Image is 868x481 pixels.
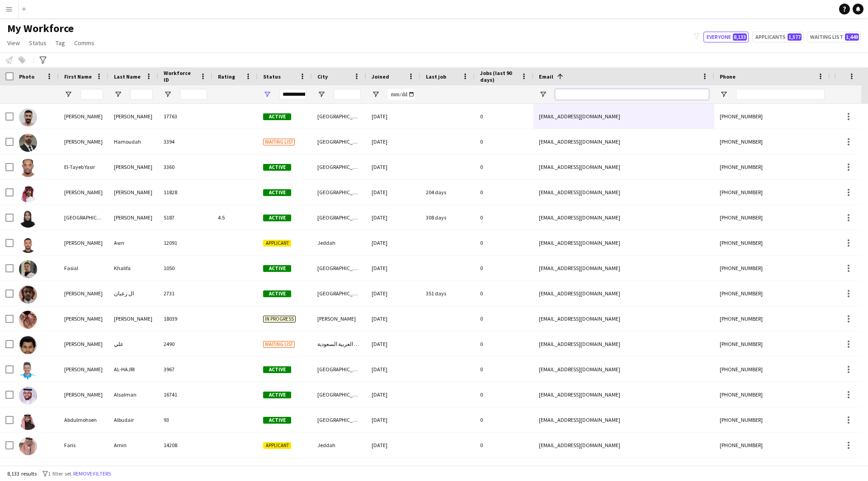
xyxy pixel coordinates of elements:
[38,55,48,65] app-action-btn: Advanced filters
[59,433,108,458] div: Faris
[714,357,830,382] div: [PHONE_NUMBER]
[108,281,158,306] div: ال زعبان
[19,184,37,202] img: Mohammed Mohammed
[714,205,830,230] div: [PHONE_NUMBER]
[158,306,212,331] div: 18039
[71,469,113,479] button: Remove filters
[533,230,714,255] div: [EMAIL_ADDRESS][DOMAIN_NAME]
[108,407,158,432] div: Albudair
[263,366,291,373] span: Active
[263,417,291,424] span: Active
[475,205,533,230] div: 0
[7,39,20,47] span: View
[56,39,65,47] span: Tag
[108,154,158,179] div: [PERSON_NAME]
[475,154,533,179] div: 0
[420,281,475,306] div: 351 days
[158,230,212,255] div: 12091
[788,33,802,41] span: 1,577
[720,73,736,80] span: Phone
[480,70,517,83] span: Jobs (last 90 days)
[475,256,533,280] div: 0
[19,387,37,405] img: Abdulrahman Alsalman
[312,357,366,382] div: [GEOGRAPHIC_DATA]
[533,129,714,154] div: [EMAIL_ADDRESS][DOMAIN_NAME]
[158,104,212,129] div: 17763
[263,73,281,80] span: Status
[366,256,420,280] div: [DATE]
[312,230,366,255] div: Jeddah
[7,22,74,35] span: My Workforce
[714,306,830,331] div: [PHONE_NUMBER]
[64,73,92,80] span: First Name
[180,89,207,100] input: Workforce ID Filter Input
[703,32,749,42] button: Everyone8,133
[388,89,415,100] input: Joined Filter Input
[29,39,47,47] span: Status
[19,73,34,80] span: Photo
[733,33,747,41] span: 8,133
[539,73,553,80] span: Email
[263,316,296,322] span: In progress
[59,230,108,255] div: [PERSON_NAME]
[714,382,830,407] div: [PHONE_NUMBER]
[59,382,108,407] div: [PERSON_NAME]
[720,90,728,98] button: Open Filter Menu
[108,256,158,280] div: Khalifa
[80,89,103,100] input: First Name Filter Input
[714,180,830,205] div: [PHONE_NUMBER]
[714,230,830,255] div: [PHONE_NUMBER]
[475,180,533,205] div: 0
[114,90,122,98] button: Open Filter Menu
[218,73,235,80] span: Rating
[19,159,37,177] img: El-Tayeb Yasir Elhaj
[366,306,420,331] div: [DATE]
[475,104,533,129] div: 0
[533,407,714,432] div: [EMAIL_ADDRESS][DOMAIN_NAME]
[59,306,108,331] div: [PERSON_NAME]
[19,235,37,253] img: Mohammed Awn
[108,306,158,331] div: [PERSON_NAME]
[475,129,533,154] div: 0
[19,336,37,354] img: عبدالله علي
[475,306,533,331] div: 0
[263,341,295,348] span: Waiting list
[59,180,108,205] div: [PERSON_NAME]
[158,382,212,407] div: 16741
[158,205,212,230] div: 5187
[475,407,533,432] div: 0
[475,382,533,407] div: 0
[19,210,37,228] img: Haifa Adam
[108,332,158,356] div: علي
[533,256,714,280] div: [EMAIL_ADDRESS][DOMAIN_NAME]
[714,154,830,179] div: [PHONE_NUMBER]
[4,37,24,49] a: View
[263,189,291,196] span: Active
[158,180,212,205] div: 11828
[312,306,366,331] div: [PERSON_NAME]
[263,442,291,449] span: Applicant
[164,90,172,98] button: Open Filter Menu
[59,129,108,154] div: [PERSON_NAME]
[845,33,859,41] span: 1,449
[714,281,830,306] div: [PHONE_NUMBER]
[533,180,714,205] div: [EMAIL_ADDRESS][DOMAIN_NAME]
[317,73,328,80] span: City
[108,357,158,382] div: AL-HAJRI
[533,357,714,382] div: [EMAIL_ADDRESS][DOMAIN_NAME]
[19,361,37,379] img: AHMED AL-HAJRI
[420,180,475,205] div: 204 days
[533,332,714,356] div: [EMAIL_ADDRESS][DOMAIN_NAME]
[158,357,212,382] div: 3967
[533,306,714,331] div: [EMAIL_ADDRESS][DOMAIN_NAME]
[19,412,37,430] img: Abdulmohsen Albudair
[108,230,158,255] div: Awn
[25,37,50,49] a: Status
[59,281,108,306] div: [PERSON_NAME]
[64,90,72,98] button: Open Filter Menu
[714,129,830,154] div: [PHONE_NUMBER]
[164,70,196,83] span: Workforce ID
[533,104,714,129] div: [EMAIL_ADDRESS][DOMAIN_NAME]
[533,382,714,407] div: [EMAIL_ADDRESS][DOMAIN_NAME]
[334,89,361,100] input: City Filter Input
